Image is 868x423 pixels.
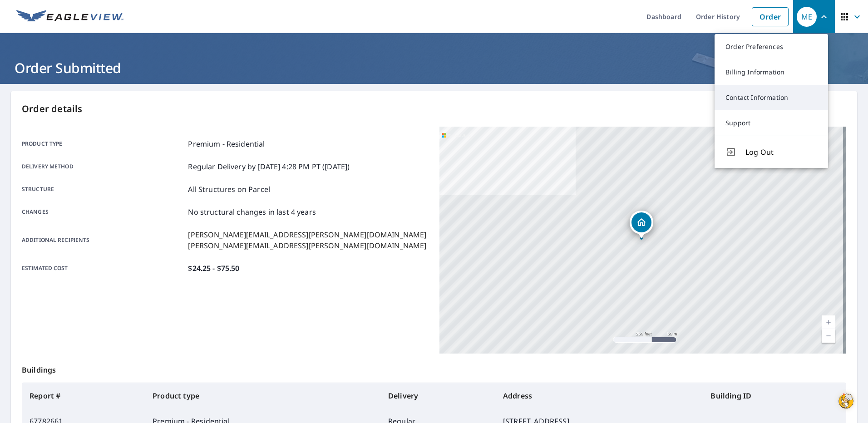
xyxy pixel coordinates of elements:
p: All Structures on Parcel [188,184,270,195]
p: Regular Delivery by [DATE] 4:28 PM PT ([DATE]) [188,161,350,172]
th: Address [496,383,703,408]
p: Order details [22,102,846,116]
th: Product type [145,383,381,408]
a: Current Level 17, Zoom Out [822,329,835,343]
p: Structure [22,184,184,195]
a: Billing Information [715,59,828,85]
a: Support [715,110,828,136]
th: Building ID [703,383,846,408]
p: Additional recipients [22,229,184,251]
p: No structural changes in last 4 years [188,207,316,217]
p: Estimated cost [22,263,184,274]
th: Delivery [381,383,496,408]
p: Product type [22,138,184,149]
th: Report # [22,383,145,408]
a: Order Preferences [715,34,828,59]
p: [PERSON_NAME][EMAIL_ADDRESS][PERSON_NAME][DOMAIN_NAME] [188,240,426,251]
p: Buildings [22,354,846,383]
button: Log Out [715,136,828,168]
a: Current Level 17, Zoom In [822,315,835,329]
div: Dropped pin, building 1, Residential property, 8 Long Spur Littleton, CO 80127 [630,211,653,239]
h1: Order Submitted [11,59,857,77]
p: [PERSON_NAME][EMAIL_ADDRESS][PERSON_NAME][DOMAIN_NAME] [188,229,426,240]
p: $24.25 - $75.50 [188,263,239,274]
a: Order [752,7,789,26]
a: Contact Information [715,85,828,110]
p: Delivery method [22,161,184,172]
div: ME [797,7,817,27]
p: Premium - Residential [188,138,265,149]
p: Changes [22,207,184,217]
img: EV Logo [16,10,123,24]
span: Log Out [745,147,817,157]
